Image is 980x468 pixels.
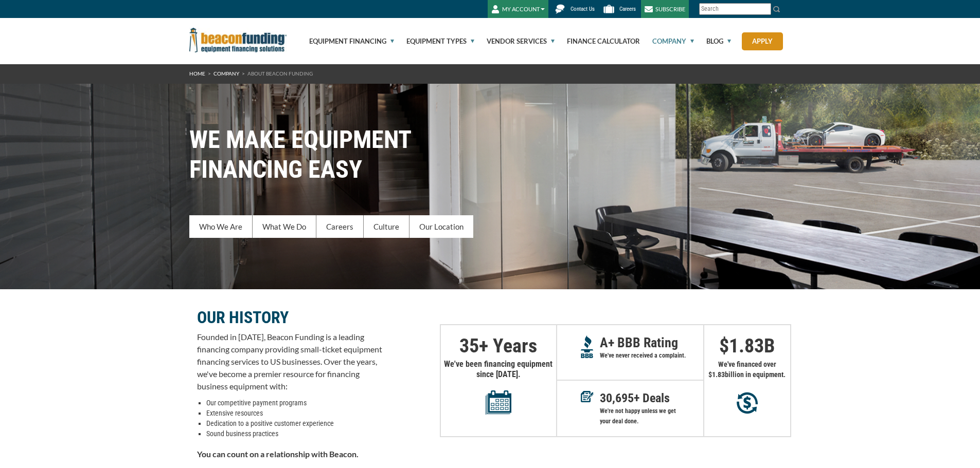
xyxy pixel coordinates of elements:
[712,370,725,379] span: 1.83
[297,18,394,64] a: Equipment Financing
[206,398,382,408] li: Our competitive payment programs
[571,6,595,12] span: Contact Us
[640,18,694,64] a: Company
[189,28,287,52] img: Beacon Funding Corporation
[189,70,205,77] a: HOME
[773,5,781,13] img: Search
[206,428,382,439] li: Sound business practices
[441,359,556,415] p: We've been financing equipment since [DATE].
[619,6,636,12] span: Careers
[197,449,359,459] strong: You can count on a relationship with Beacon.
[316,215,364,238] a: Careers
[486,390,511,415] img: Years in equipment financing
[197,331,382,392] p: Founded in [DATE], Beacon Funding is a leading financing company providing small-ticket equipment...
[441,341,556,351] p: + Years
[247,70,313,77] span: About Beacon Funding
[600,338,703,348] p: A+ BBB Rating
[213,70,239,77] a: Company
[600,393,703,403] p: + Deals
[189,215,253,238] a: Who We Are
[189,125,791,184] h1: WE MAKE EQUIPMENT FINANCING EASY
[742,32,783,50] a: Apply
[253,215,316,238] a: What We Do
[699,3,771,15] input: Search
[555,18,640,64] a: Finance Calculator
[729,334,764,357] span: 1.83
[760,5,769,13] a: Clear search text
[459,334,479,357] span: 35
[581,391,594,402] img: Deals in Equipment Financing
[704,341,790,351] p: $ B
[197,311,382,324] p: OUR HISTORY
[600,406,703,426] p: We're not happy unless we get your deal done.
[600,391,634,405] span: 30,695
[189,35,287,43] a: Beacon Funding Corporation
[694,18,731,64] a: Blog
[737,392,758,414] img: Millions in equipment purchases
[409,215,473,238] a: Our Location
[704,359,790,380] p: We've financed over $ billion in equipment.
[581,335,594,358] img: A+ Reputation BBB
[600,350,703,361] p: We've never received a complaint.
[475,18,555,64] a: Vendor Services
[206,418,382,428] li: Dedication to a positive customer experience
[206,408,382,418] li: Extensive resources
[395,18,474,64] a: Equipment Types
[364,215,409,238] a: Culture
